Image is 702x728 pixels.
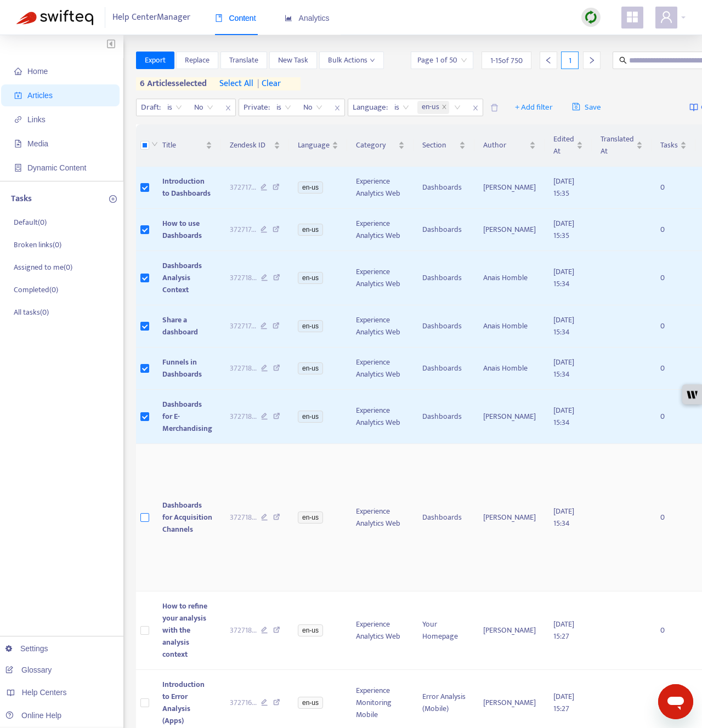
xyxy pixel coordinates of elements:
td: Experience Analytics Web [347,591,414,670]
span: How to use Dashboards [162,217,202,242]
span: user [660,10,673,24]
span: Funnels in Dashboards [162,356,202,380]
span: [DATE] 15:27 [553,690,574,715]
span: down [370,58,375,63]
td: 0 [652,209,695,251]
td: Anais Homble [474,305,545,348]
span: is [276,99,291,116]
span: Title [162,139,203,151]
td: 0 [652,591,695,670]
span: 372716 ... [230,697,257,709]
span: Help Centers [22,688,67,697]
span: file-image [14,140,22,147]
span: en-us [298,411,323,423]
td: [PERSON_NAME] [474,591,545,670]
td: Dashboards [414,390,474,444]
span: 372717 ... [230,181,256,194]
span: No [194,99,213,116]
p: Assigned to me ( 0 ) [14,261,72,273]
span: Zendesk ID [230,139,272,151]
span: close [468,101,483,115]
span: Private : [239,99,271,116]
td: Experience Analytics Web [347,348,414,390]
td: Dashboards [414,348,474,390]
td: Dashboards [414,444,474,591]
p: Broken links ( 0 ) [14,239,61,251]
span: appstore [626,10,639,24]
span: [DATE] 15:34 [553,404,574,429]
span: book [215,14,223,22]
span: 372718 ... [230,624,257,636]
span: home [14,67,22,75]
span: Category [356,139,396,151]
span: 6 articles selected [136,77,207,90]
span: Dashboards Analysis Context [162,259,202,296]
img: image-link [689,103,698,112]
span: Export [145,54,166,66]
span: area-chart [285,14,292,22]
span: [DATE] 15:35 [553,217,574,242]
span: + Add filter [515,101,553,114]
td: Experience Analytics Web [347,167,414,209]
span: close [441,104,447,111]
span: Translate [229,54,258,66]
span: Language [298,139,330,151]
span: Help Center Manager [112,7,190,28]
span: Translated At [601,133,634,157]
span: Analytics [285,14,330,22]
span: en-us [298,320,323,332]
span: Language : [348,99,389,116]
span: en-us [298,697,323,709]
span: plus-circle [109,195,117,203]
span: [DATE] 15:34 [553,314,574,338]
button: saveSave [564,99,609,116]
span: delete [490,104,499,112]
td: Dashboards [414,167,474,209]
span: Section [422,139,457,151]
div: 1 [561,52,579,69]
td: Experience Analytics Web [347,251,414,305]
td: Dashboards [414,209,474,251]
span: Edited At [553,133,574,157]
td: [PERSON_NAME] [474,209,545,251]
span: Links [27,115,46,124]
span: | [257,76,259,91]
td: 0 [652,305,695,348]
th: Category [347,124,414,167]
span: [DATE] 15:34 [553,356,574,380]
span: Bulk Actions [328,54,375,66]
span: [DATE] 15:27 [553,618,574,642]
span: Media [27,139,48,148]
span: 372718 ... [230,411,257,423]
span: search [619,56,627,64]
span: en-us [298,624,323,636]
span: 372718 ... [230,362,257,374]
p: Tasks [11,192,32,206]
span: container [14,164,22,172]
th: Title [154,124,221,167]
img: Swifteq [16,10,93,25]
a: Settings [5,644,48,653]
span: select all [219,77,253,90]
span: 372717 ... [230,320,256,332]
span: Dynamic Content [27,163,86,172]
button: + Add filter [507,99,561,116]
span: Home [27,67,48,76]
span: en-us [298,362,323,374]
button: Replace [176,52,218,69]
span: en-us [417,101,449,114]
span: 372717 ... [230,224,256,236]
td: 0 [652,444,695,591]
span: Introduction to Error Analysis (Apps) [162,678,205,727]
span: en-us [298,511,323,524]
span: close [330,101,344,115]
td: Your Homepage [414,591,474,670]
span: Dashboards for E-Merchandising [162,398,212,435]
th: Zendesk ID [221,124,290,167]
span: [DATE] 15:35 [553,175,574,200]
span: is [394,99,409,116]
img: sync.dc5367851b00ba804db3.png [584,10,598,24]
span: Share a dashboard [162,314,198,338]
span: en-us [298,181,323,194]
td: 0 [652,390,695,444]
